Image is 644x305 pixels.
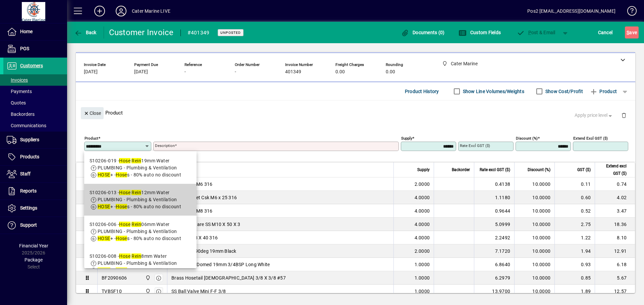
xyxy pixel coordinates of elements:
span: 0.00 [386,69,395,75]
td: 6.18 [595,258,635,271]
span: 401349 [285,69,301,75]
button: Profile [110,5,132,17]
span: Apply price level [575,112,613,119]
button: Add [89,5,110,17]
span: ost & Email [517,30,555,35]
span: Support [20,222,37,228]
em: Hose [116,172,127,177]
mat-label: Extend excl GST ($) [573,136,608,141]
td: 10.0000 [514,244,554,258]
span: Skin Fitting Domed 19mm 3/4BSP Long White [171,261,270,268]
button: Apply price level [572,109,616,122]
label: Show Line Volumes/Weights [462,88,524,95]
span: + - s - 80% auto no discount [98,172,181,177]
span: P [528,30,531,35]
span: 1.0000 [415,275,430,281]
span: 4.0000 [415,221,430,228]
td: 1.94 [554,244,595,258]
span: [DATE] [134,69,148,75]
div: 1.1180 [478,194,510,201]
div: BF2090606 [102,275,127,281]
div: 0.4138 [478,181,510,187]
span: + - s - 80% auto no discount [98,204,181,209]
div: Pos2 [EMAIL_ADDRESS][DOMAIN_NAME] [527,6,615,16]
td: 0.52 [554,204,595,218]
td: 10.0000 [514,191,554,204]
div: S10206-019 - 19mm Water [90,157,181,164]
mat-label: Discount (%) [516,136,538,141]
em: Rein [131,253,141,259]
div: TVBSF10 [102,288,122,295]
em: Hose [119,253,130,259]
mat-option: S10206-006 - Hose Rein 06mm Water [84,216,197,247]
td: 0.93 [554,258,595,271]
em: Hose [116,204,127,209]
button: Cancel [596,26,614,39]
span: 1.0000 [415,288,430,295]
a: Backorders [3,108,67,120]
span: Customers [20,63,43,68]
span: 2.0000 [415,181,430,187]
a: Staff [3,166,67,182]
span: Products [20,154,39,159]
td: 10.0000 [514,285,554,298]
span: Cancel [598,27,613,38]
em: Hose [116,268,127,273]
mat-label: Description [155,143,175,148]
span: Connector 90deg 19mm Black [171,248,236,254]
span: Washer Square SS M10 X 50 X 3 [171,221,240,228]
td: 0.74 [595,177,635,191]
span: PLUMBING - Plumbing & Ventilation [98,229,177,234]
td: 2.75 [554,218,595,231]
div: S10206-013 - 12mm Water [90,189,181,196]
mat-option: S10206-019 - Hose Rein 19mm Water [84,152,197,184]
span: Documents (0) [401,30,445,35]
div: Cater Marine LIVE [132,6,170,16]
mat-option: S10206-013 - Hose Rein 12mm Water [84,184,197,216]
td: 12.91 [595,244,635,258]
button: Product History [402,85,442,97]
app-page-header-button: Delete [616,112,632,118]
button: Close [81,107,104,119]
a: POS [3,41,67,57]
em: HOSE [98,172,110,177]
a: Knowledge Base [622,1,636,23]
span: Package [24,257,43,262]
button: Post & Email [513,26,559,39]
span: Supply [417,166,430,173]
td: 5.67 [595,271,635,285]
span: Quotes [7,100,26,105]
td: 10.0000 [514,258,554,271]
app-page-header-button: Close [79,110,105,116]
div: 0.9644 [478,208,510,214]
a: Reports [3,183,67,200]
span: Cater Marine [144,288,151,295]
span: Brass Hosetail [DEMOGRAPHIC_DATA] 3/8 X 3/8 #57 [171,275,286,281]
span: Cater Marine [144,274,151,282]
span: PLUMBING - Plumbing & Ventilation [98,197,177,202]
mat-label: Product [85,136,98,141]
span: Unposted [220,30,241,35]
em: Hose [119,158,130,163]
span: Payments [7,89,32,94]
span: SS Ball Valve Mini F-F 3/8 [171,288,226,295]
span: 0.00 [335,69,345,75]
span: GST ($) [577,166,591,173]
td: 10.0000 [514,231,554,244]
em: HOSE [98,204,110,209]
td: 0.60 [554,191,595,204]
span: + - s - 80% auto no discount [98,268,181,273]
label: Show Cost/Profit [544,88,583,95]
a: Settings [3,200,67,217]
span: Back [74,30,97,35]
span: 1.0000 [415,261,430,268]
span: Discount (%) [528,166,550,173]
td: 10.0000 [514,271,554,285]
em: Rein [131,222,141,227]
span: Backorders [7,111,35,117]
mat-option: S10206-008 - Hose Rein 8mm Water [84,247,197,279]
span: Rate excl GST ($) [480,166,510,173]
span: Extend excl GST ($) [599,162,627,177]
a: Communications [3,120,67,131]
em: Hose [116,236,127,241]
